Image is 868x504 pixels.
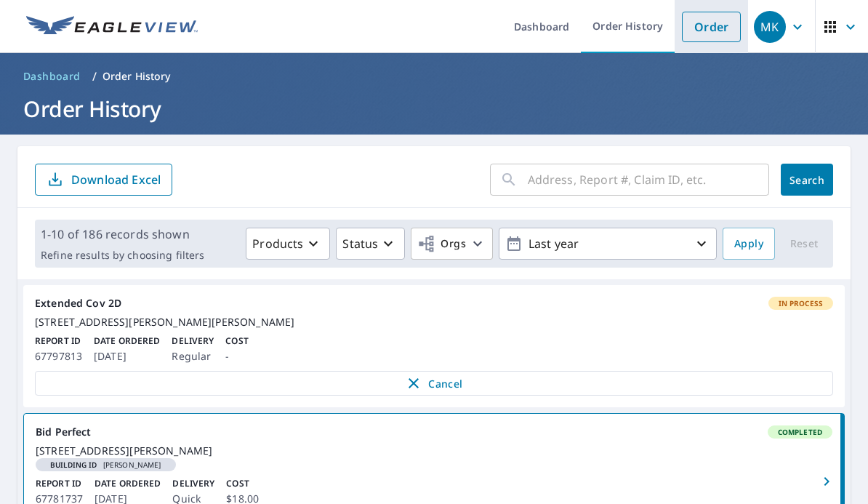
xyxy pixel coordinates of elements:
[23,285,845,407] a: Extended Cov 2DIn Process[STREET_ADDRESS][PERSON_NAME][PERSON_NAME]Report ID67797813Date Ordered[...
[41,249,204,262] p: Refine results by choosing filters
[734,235,763,253] span: Apply
[172,348,214,365] p: Regular
[94,348,160,365] p: [DATE]
[26,16,198,38] img: EV Logo
[342,235,378,252] p: Status
[528,159,769,200] input: Address, Report #, Claim ID, etc.
[41,461,170,468] span: [PERSON_NAME]
[411,228,493,260] button: Orgs
[225,348,248,365] p: -
[523,231,693,257] p: Last year
[226,477,259,490] p: Cost
[50,375,818,392] span: Cancel
[792,173,821,187] span: Search
[35,164,172,196] button: Download Excel
[41,225,204,243] p: 1-10 of 186 records shown
[92,68,97,85] li: /
[499,228,717,260] button: Last year
[71,172,161,188] p: Download Excel
[35,371,833,396] button: Cancel
[36,444,832,457] div: [STREET_ADDRESS][PERSON_NAME]
[781,164,833,196] button: Search
[35,297,833,310] div: Extended Cov 2D
[682,12,741,42] a: Order
[36,425,832,439] div: Bid Perfect
[723,228,775,260] button: Apply
[417,235,466,253] span: Orgs
[35,316,833,329] div: [STREET_ADDRESS][PERSON_NAME][PERSON_NAME]
[50,461,97,468] em: Building ID
[103,69,171,84] p: Order History
[94,335,160,348] p: Date Ordered
[769,427,831,437] span: Completed
[336,228,405,260] button: Status
[17,94,851,124] h1: Order History
[770,298,832,308] span: In Process
[95,477,161,490] p: Date Ordered
[246,228,330,260] button: Products
[17,65,87,88] a: Dashboard
[172,335,214,348] p: Delivery
[35,335,82,348] p: Report ID
[172,477,214,490] p: Delivery
[252,235,303,252] p: Products
[225,335,248,348] p: Cost
[36,477,83,490] p: Report ID
[754,11,786,43] div: MK
[23,69,81,84] span: Dashboard
[17,65,851,88] nav: breadcrumb
[35,348,82,365] p: 67797813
